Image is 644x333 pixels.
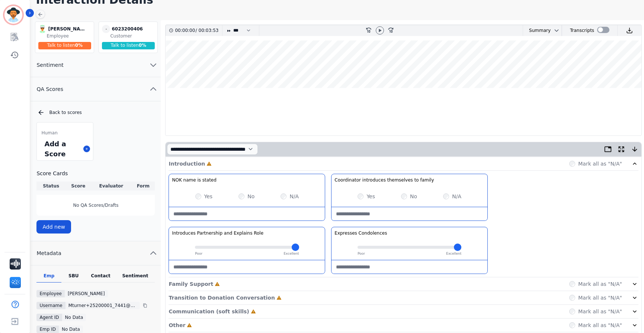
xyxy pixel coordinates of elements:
[169,321,185,329] p: Other
[169,280,213,288] p: Family Support
[112,25,149,33] div: 6023200406
[204,193,213,200] label: Yes
[59,326,83,333] div: No Data
[36,170,155,177] h3: Score Cards
[149,249,158,258] svg: chevron up
[175,25,220,36] div: /
[91,182,132,190] th: Evaluator
[62,314,86,321] div: No Data
[31,241,161,265] button: Metadata chevron up
[523,25,551,36] div: Summary
[149,85,158,94] svg: chevron up
[31,85,69,93] span: QA Scores
[334,177,434,183] h3: Coordinator introduces themselves to family
[31,249,67,257] span: Metadata
[86,273,116,283] div: Contact
[139,43,146,48] span: 0 %
[36,326,58,333] div: Emp ID
[195,251,202,257] p: Poor
[358,251,365,257] p: Poor
[41,130,57,136] span: Human
[115,273,155,283] div: Sentiment
[37,109,155,116] div: Back to scores
[47,33,92,39] div: Employee
[75,43,83,48] span: 0 %
[43,137,80,160] div: Add a Score
[452,193,461,200] label: N/A
[131,182,155,190] th: Form
[410,193,417,200] label: No
[36,314,62,321] div: Agent ID
[578,308,622,315] label: Mark all as "N/A"
[36,220,71,234] button: Add new
[169,308,249,315] p: Communication (soft skills)
[175,25,195,36] div: 00:00:00
[65,302,140,309] div: mturner+25200001_7441@nvdonor-org-ps-ringcentral-com_d2344850-9c04-11ed-805b-aace96c6769f
[551,27,560,33] button: chevron down
[65,182,91,190] th: Score
[149,61,158,69] svg: chevron down
[61,273,86,283] div: SBU
[283,251,299,257] p: Excellent
[247,193,254,200] label: No
[38,42,91,49] div: Talk to listen
[31,53,161,77] button: Sentiment chevron down
[65,290,108,297] div: [PERSON_NAME]
[626,27,633,34] img: download audio
[36,273,61,283] div: Emp
[102,25,110,33] span: -
[169,160,205,167] p: Introduction
[36,302,65,309] div: Username
[169,294,275,301] p: Transition to Donation Conversation
[4,6,22,24] img: Bordered avatar
[31,77,161,101] button: QA Scores chevron up
[578,160,622,167] label: Mark all as "N/A"
[36,182,65,190] th: Status
[36,290,64,297] div: Employee
[578,280,622,288] label: Mark all as "N/A"
[446,251,461,257] p: Excellent
[366,193,375,200] label: Yes
[334,230,387,236] h3: Expresses Condolences
[31,61,69,69] span: Sentiment
[570,25,594,36] div: Transcripts
[48,25,85,33] div: [PERSON_NAME]
[172,177,216,183] h3: NOK name is stated
[578,321,622,329] label: Mark all as "N/A"
[36,195,155,216] div: No QA Scores/Drafts
[289,193,299,200] label: N/A
[102,42,155,49] div: Talk to listen
[172,230,263,236] h3: Introduces Partnership and Explains Role
[110,33,156,39] div: Customer
[554,27,560,33] svg: chevron down
[578,294,622,301] label: Mark all as "N/A"
[197,25,218,36] div: 00:03:53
